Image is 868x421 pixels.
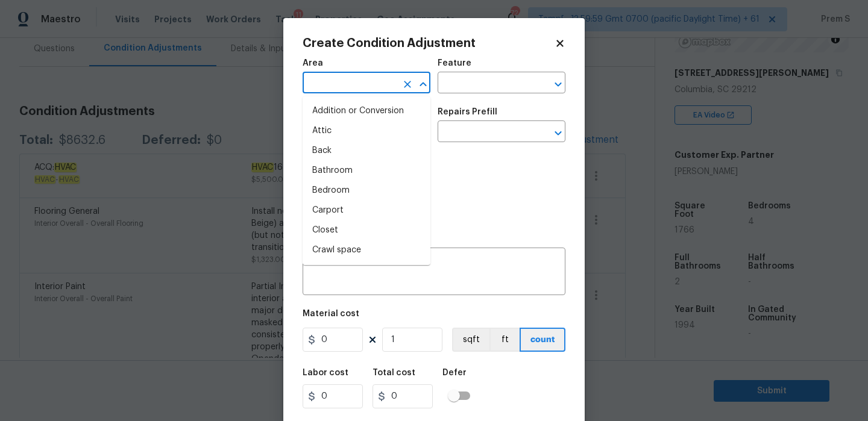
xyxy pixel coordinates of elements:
[303,220,430,240] li: Closet
[520,328,565,352] button: count
[550,125,567,142] button: Open
[399,76,416,93] button: Clear
[303,141,430,161] li: Back
[303,369,348,377] h5: Labor cost
[438,59,471,67] h5: Feature
[442,369,467,377] h5: Defer
[303,121,430,141] li: Attic
[373,369,415,377] h5: Total cost
[438,108,497,116] h5: Repairs Prefill
[303,181,430,201] li: Bedroom
[303,161,430,181] li: Bathroom
[303,59,323,67] h5: Area
[550,76,567,93] button: Open
[415,76,432,93] button: Close
[452,328,489,352] button: sqft
[303,101,430,121] li: Addition or Conversion
[303,260,430,280] li: Deal breakers
[303,201,430,220] li: Carport
[489,328,520,352] button: ft
[303,240,430,260] li: Crawl space
[303,310,359,318] h5: Material cost
[303,37,555,49] h2: Create Condition Adjustment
